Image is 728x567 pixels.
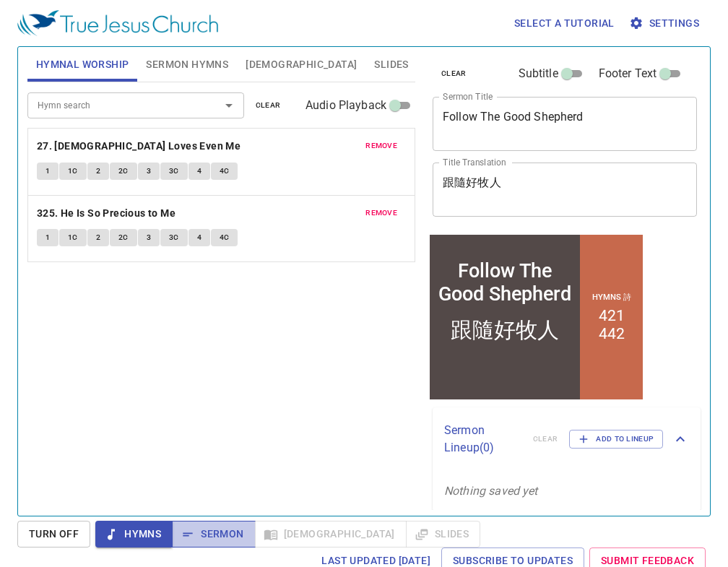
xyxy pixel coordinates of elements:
[374,56,408,74] span: Slides
[37,229,58,246] button: 1
[160,163,188,180] button: 3C
[357,204,406,222] button: remove
[433,407,701,471] div: Sermon Lineup(0)clearAdd to Lineup
[305,97,386,114] span: Audio Playback
[37,204,178,222] button: 325. He Is So Precious to Me
[365,207,397,220] span: remove
[183,525,243,543] span: Sermon
[146,56,228,74] span: Sermon Hymns
[110,229,137,246] button: 2C
[256,99,281,112] span: clear
[17,10,218,36] img: True Jesus Church
[441,67,467,80] span: clear
[632,14,699,33] span: Settings
[519,65,558,82] span: Subtitle
[118,165,129,178] span: 2C
[68,165,78,178] span: 1C
[443,110,687,137] textarea: Follow The Good Shepherd
[197,231,201,244] span: 4
[443,176,687,203] textarea: 跟隨好牧人
[514,14,615,33] span: Select a tutorial
[147,165,151,178] span: 3
[59,229,87,246] button: 1C
[68,231,78,244] span: 1C
[37,163,58,180] button: 1
[87,229,109,246] button: 2
[626,10,705,37] button: Settings
[172,521,255,547] button: Sermon
[96,165,100,178] span: 2
[37,204,175,222] b: 325. He Is So Precious to Me
[578,433,654,446] span: Add to Lineup
[36,56,129,74] span: Hymnal Worship
[59,163,87,180] button: 1C
[569,430,663,449] button: Add to Lineup
[37,137,243,155] button: 27. [DEMOGRAPHIC_DATA] Loves Even Me
[433,65,475,82] button: clear
[37,137,240,155] b: 27. [DEMOGRAPHIC_DATA] Loves Even Me
[444,484,538,498] i: Nothing saved yet
[444,422,521,456] p: Sermon Lineup ( 0 )
[197,165,201,178] span: 4
[45,231,50,244] span: 1
[110,163,137,180] button: 2C
[508,10,620,37] button: Select a tutorial
[138,229,160,246] button: 3
[118,231,129,244] span: 2C
[29,525,79,543] span: Turn Off
[138,163,160,180] button: 3
[107,525,161,543] span: Hymns
[211,163,238,180] button: 4C
[365,139,397,152] span: remove
[220,231,230,244] span: 4C
[45,165,50,178] span: 1
[247,97,290,114] button: clear
[17,521,90,547] button: Turn Off
[160,229,188,246] button: 3C
[357,137,406,155] button: remove
[220,165,230,178] span: 4C
[188,229,210,246] button: 4
[211,229,238,246] button: 4C
[427,232,646,402] iframe: from-child
[219,95,239,116] button: Open
[188,163,210,180] button: 4
[95,521,173,547] button: Hymns
[147,231,151,244] span: 3
[169,231,179,244] span: 3C
[599,65,657,82] span: Footer Text
[96,231,100,244] span: 2
[87,163,109,180] button: 2
[246,56,357,74] span: [DEMOGRAPHIC_DATA]
[169,165,179,178] span: 3C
